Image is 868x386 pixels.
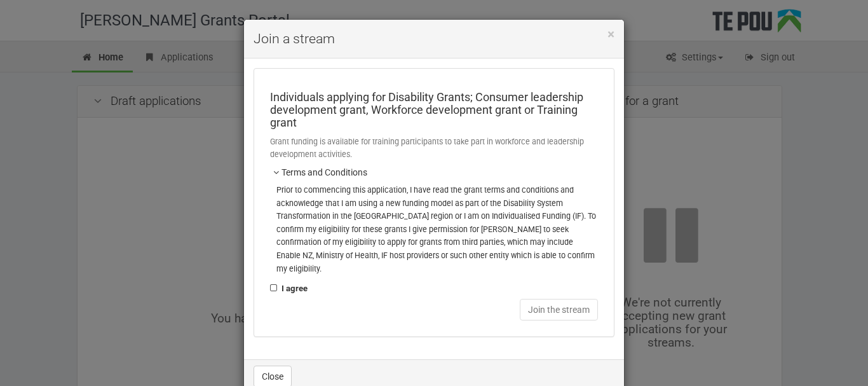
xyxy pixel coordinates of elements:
[520,299,598,321] button: Join the stream
[254,29,614,48] h4: Join a stream
[270,282,308,296] label: I agree
[270,135,598,162] p: Grant funding is available for training participants to take part in workforce and leadership dev...
[607,28,614,41] button: Close
[270,168,598,177] h5: Terms and Conditions
[270,91,598,128] h4: Individuals applying for Disability Grants; Consumer leadership development grant, Workforce deve...
[607,27,614,42] span: ×
[276,184,598,275] p: Prior to commencing this application, I have read the grant terms and conditions and acknowledge ...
